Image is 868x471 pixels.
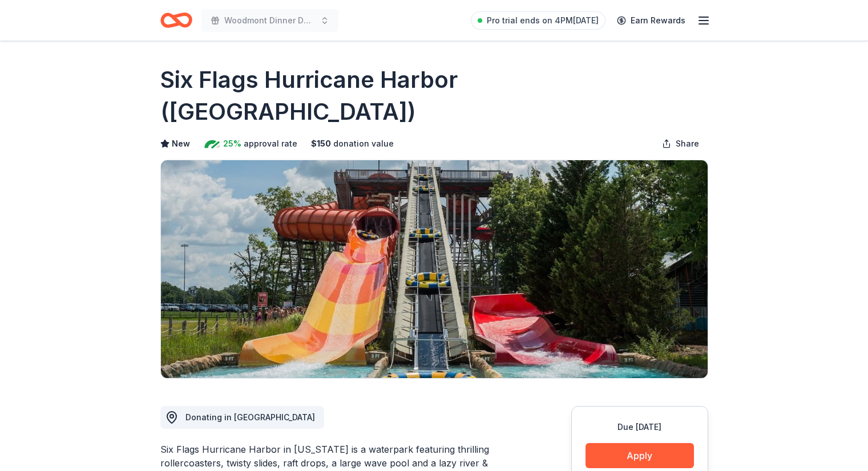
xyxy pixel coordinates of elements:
[676,137,699,151] span: Share
[161,160,708,378] img: Image for Six Flags Hurricane Harbor (Jackson)
[311,137,331,151] span: $ 150
[172,137,190,151] span: New
[160,7,192,34] a: Home
[586,443,694,468] button: Apply
[333,137,394,151] span: donation value
[201,9,338,32] button: Woodmont Dinner Dance and Tricky Tray
[471,11,605,30] a: Pro trial ends on 4PM[DATE]
[223,137,241,151] span: 25%
[586,420,694,434] div: Due [DATE]
[610,10,692,31] a: Earn Rewards
[487,14,599,27] span: Pro trial ends on 4PM[DATE]
[185,412,315,422] span: Donating in [GEOGRAPHIC_DATA]
[160,64,708,128] h1: Six Flags Hurricane Harbor ([GEOGRAPHIC_DATA])
[653,132,708,155] button: Share
[244,137,297,151] span: approval rate
[224,14,316,27] span: Woodmont Dinner Dance and Tricky Tray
